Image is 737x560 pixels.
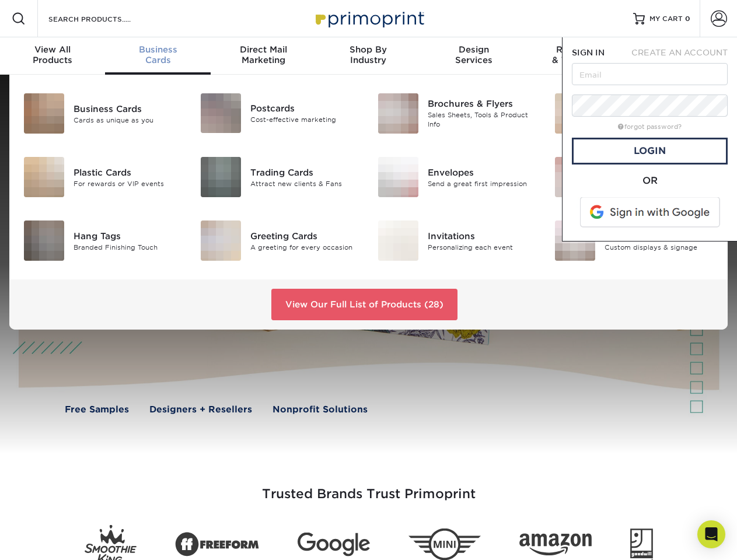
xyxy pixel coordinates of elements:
[630,528,653,560] img: Goodwill
[572,138,728,164] a: Login
[105,44,210,55] span: Business
[316,44,421,55] span: Shop By
[421,37,526,75] a: DesignServices
[211,44,316,55] span: Direct Mail
[310,6,427,31] img: Primoprint
[572,174,728,188] div: OR
[27,459,710,516] h3: Trusted Brands Trust Primoprint
[685,15,690,23] span: 0
[526,37,631,75] a: Resources& Templates
[316,37,421,75] a: Shop ByIndustry
[105,44,210,65] div: Cards
[631,48,728,57] span: CREATE AN ACCOUNT
[519,534,592,556] img: Amazon
[421,44,526,55] span: Design
[105,37,210,75] a: BusinessCards
[211,44,316,65] div: Marketing
[421,44,526,65] div: Services
[47,12,161,26] input: SEARCH PRODUCTS.....
[649,14,683,24] span: MY CART
[211,37,316,75] a: Direct MailMarketing
[618,123,682,131] a: forgot password?
[298,533,370,556] img: Google
[271,289,457,320] a: View Our Full List of Products (28)
[526,44,631,65] div: & Templates
[526,44,631,55] span: Resources
[572,48,605,57] span: SIGN IN
[572,63,728,85] input: Email
[316,44,421,65] div: Industry
[697,520,725,548] div: Open Intercom Messenger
